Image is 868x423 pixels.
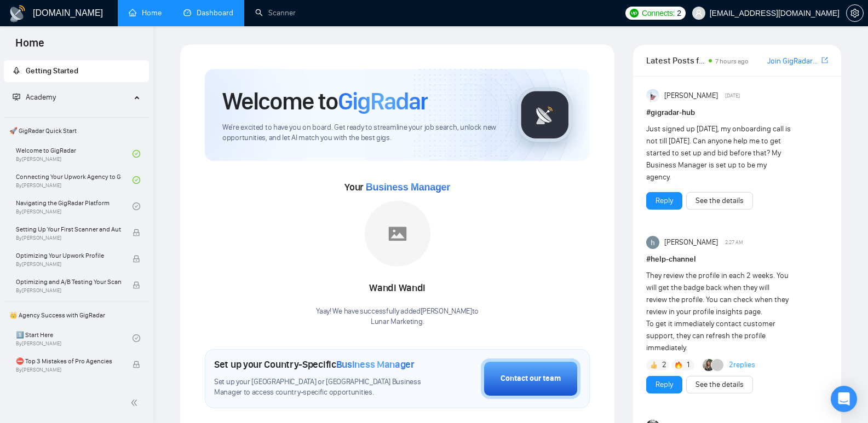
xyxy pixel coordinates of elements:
p: Lunar Marketing . [316,317,479,327]
span: 🚀 GigRadar Quick Start [5,120,148,142]
button: Reply [646,192,682,210]
div: Wandi Wandi [316,279,479,298]
span: By [PERSON_NAME] [16,367,121,373]
span: [PERSON_NAME] [664,90,718,102]
span: By [PERSON_NAME] [16,287,121,294]
button: Contact our team [481,358,580,399]
span: lock [133,361,140,368]
a: Reply [656,379,673,391]
img: Korlan [703,359,715,371]
span: lock [133,281,140,289]
a: searchScanner [255,8,296,18]
span: user [695,9,703,17]
a: 1️⃣ Start HereBy[PERSON_NAME] [16,326,133,350]
button: See the details [686,376,753,393]
li: Getting Started [4,60,149,82]
span: check-circle [133,150,140,158]
span: [DATE] [725,91,740,101]
span: Connects: [642,7,675,19]
a: Connecting Your Upwork Agency to GigRadarBy[PERSON_NAME] [16,168,133,192]
img: Anisuzzaman Khan [646,89,659,102]
span: Latest Posts from the GigRadar Community [646,54,705,67]
span: 2 [662,360,666,370]
span: check-circle [133,334,140,342]
a: homeHome [129,8,162,18]
h1: Welcome to [222,86,428,116]
span: setting [847,9,863,18]
div: Just signed up [DATE], my onboarding call is not till [DATE]. Can anyone help me to get started t... [646,123,791,183]
a: See the details [695,195,744,207]
span: check-circle [133,202,140,210]
h1: # gigradar-hub [646,107,828,119]
span: Business Manager [336,358,415,370]
img: 👍 [650,361,658,369]
div: Contact our team [501,373,561,385]
span: ⛔ Top 3 Mistakes of Pro Agencies [16,356,121,367]
span: check-circle [133,176,140,184]
a: Reply [656,195,673,207]
span: rocket [13,67,20,74]
a: Join GigRadar Slack Community [767,55,819,67]
span: lock [133,229,140,236]
button: Reply [646,376,682,393]
h1: Set up your Country-Specific [214,358,415,370]
span: 2 [677,7,681,19]
span: Academy [13,92,56,102]
h1: # help-channel [646,253,828,265]
span: fund-projection-screen [13,93,20,101]
img: upwork-logo.png [630,9,639,18]
div: Open Intercom Messenger [831,386,857,412]
img: placeholder.png [365,201,430,266]
a: Navigating the GigRadar PlatformBy[PERSON_NAME] [16,194,133,218]
a: setting [846,9,864,18]
img: logo [9,5,26,22]
span: Optimizing Your Upwork Profile [16,250,121,261]
img: 🔥 [675,361,682,369]
a: See the details [695,379,744,391]
span: double-left [130,397,141,408]
span: Set up your [GEOGRAPHIC_DATA] or [GEOGRAPHIC_DATA] Business Manager to access country-specific op... [214,377,426,398]
span: 7 hours ago [715,57,749,65]
a: 2replies [729,360,755,370]
span: By [PERSON_NAME] [16,261,121,268]
span: Academy [26,92,56,102]
span: [PERSON_NAME] [664,236,718,248]
span: Optimizing and A/B Testing Your Scanner for Better Results [16,276,121,287]
span: lock [133,255,140,263]
span: Business Manager [366,182,450,193]
span: By [PERSON_NAME] [16,235,121,241]
div: They review the profile in each 2 weeks. You will get the badge back when they will review the pr... [646,270,791,354]
div: Yaay! We have successfully added [PERSON_NAME] to [316,306,479,327]
span: GigRadar [338,86,428,116]
span: 1 [687,360,689,370]
button: setting [846,4,864,22]
img: haider ali [646,236,659,249]
span: 👑 Agency Success with GigRadar [5,304,148,326]
a: export [821,55,828,66]
span: Getting Started [26,66,78,76]
span: 🌚 Rookie Traps for New Agencies [16,382,121,393]
span: Home [7,35,53,58]
span: export [821,56,828,65]
a: dashboardDashboard [183,8,233,18]
span: Setting Up Your First Scanner and Auto-Bidder [16,224,121,235]
img: gigradar-logo.png [518,88,572,142]
span: 2:27 AM [725,237,743,247]
a: Welcome to GigRadarBy[PERSON_NAME] [16,142,133,166]
span: We're excited to have you on board. Get ready to streamline your job search, unlock new opportuni... [222,123,500,143]
button: See the details [686,192,753,210]
span: Your [344,181,450,193]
